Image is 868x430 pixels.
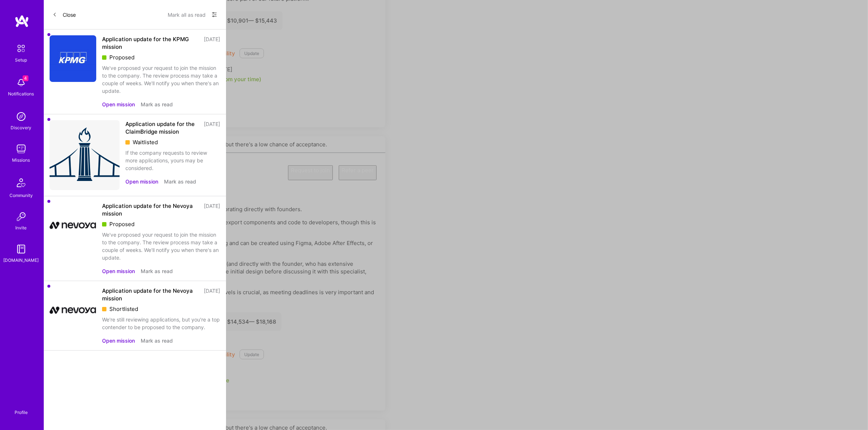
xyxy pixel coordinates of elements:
img: teamwork [14,142,28,156]
div: Application update for the KPMG mission [102,35,199,51]
div: Shortlisted [102,305,220,313]
button: Close [52,9,76,20]
div: [DATE] [204,120,220,135]
div: [DOMAIN_NAME] [4,256,39,264]
button: Open mission [102,337,135,344]
img: Company Logo [50,120,120,190]
button: Mark as read [141,337,173,344]
img: Community [12,174,30,192]
div: Application update for the ClaimBridge mission [125,120,199,135]
div: Community [9,192,33,199]
img: discovery [14,109,28,124]
span: 4 [23,75,28,81]
img: Company Logo [50,202,96,249]
button: Mark as read [164,178,196,185]
div: [DATE] [204,35,220,51]
img: logo [15,15,29,28]
img: Invite [14,209,28,224]
div: Invite [16,224,27,232]
div: We're still reviewing applications, but you're a top contender to be proposed to the company. [102,316,220,331]
a: Profile [12,401,30,415]
button: Mark as read [141,267,173,275]
img: Company Logo [50,287,96,334]
div: Application update for the Nevoya mission [102,287,199,302]
div: We've proposed your request to join the mission to the company. The review process may take a cou... [102,64,220,95]
div: Application update for the Nevoya mission [102,202,199,217]
div: If the company requests to review more applications, yours may be considered. [125,149,220,172]
div: Profile [15,409,28,415]
button: Open mission [102,267,135,275]
button: Mark all as read [168,9,206,20]
button: Open mission [102,100,135,108]
img: bell [14,75,28,90]
img: Company Logo [50,35,96,82]
div: Discovery [11,124,32,131]
div: Proposed [102,220,220,228]
div: Notifications [8,90,34,98]
div: Proposed [102,54,220,61]
div: Setup [15,56,27,64]
div: [DATE] [204,202,220,217]
div: Missions [12,156,30,164]
img: guide book [14,242,28,256]
div: [DATE] [204,287,220,302]
img: setup [13,41,29,56]
div: We've proposed your request to join the mission to the company. The review process may take a cou... [102,231,220,261]
button: Open mission [125,178,158,185]
div: Waitlisted [125,138,220,146]
button: Mark as read [141,100,173,108]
